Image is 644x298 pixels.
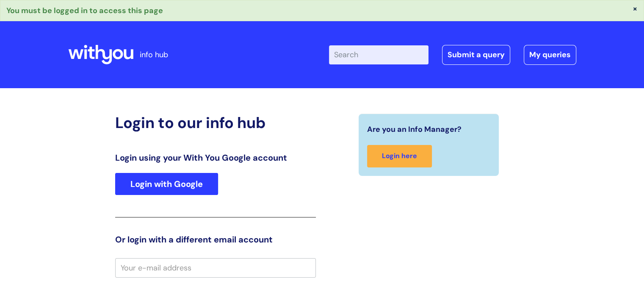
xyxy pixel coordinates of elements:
a: Login with Google [115,173,218,195]
h2: Login to our info hub [115,114,316,132]
p: info hub [140,48,168,61]
a: Login here [367,145,432,167]
h3: Login using your With You Google account [115,153,316,163]
input: Search [329,45,428,64]
button: × [633,5,638,12]
span: Are you an Info Manager? [367,123,462,136]
a: Submit a query [442,45,510,64]
input: Your e-mail address [115,258,316,278]
a: My queries [524,45,576,64]
h3: Or login with a different email account [115,234,316,245]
